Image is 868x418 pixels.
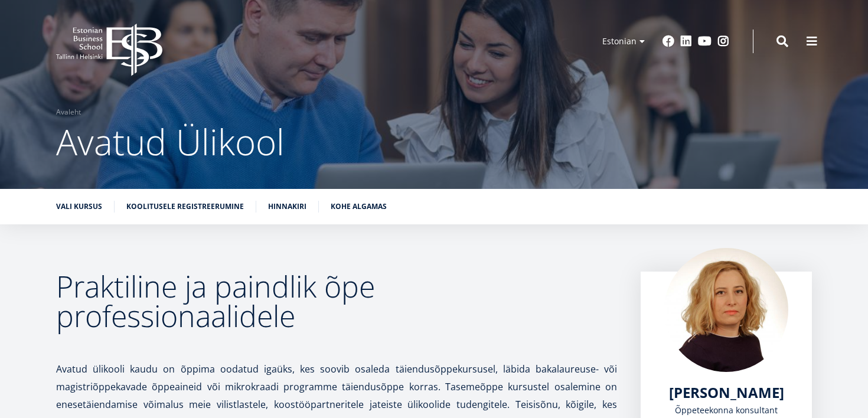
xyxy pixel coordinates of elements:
[669,383,784,402] span: [PERSON_NAME]
[664,248,788,372] img: Kadri Osula Learning Journey Advisor
[56,272,617,331] h2: Praktiline ja paindlik õpe professionaalidele
[56,201,102,213] a: Vali kursus
[698,35,712,47] a: Youtube
[56,117,285,166] span: Avatud Ülikool
[669,384,784,401] a: [PERSON_NAME]
[56,106,81,118] a: Avaleht
[680,35,692,47] a: Linkedin
[126,201,244,213] a: Koolitusele registreerumine
[663,35,674,47] a: Facebook
[331,201,387,213] a: Kohe algamas
[268,201,306,213] a: Hinnakiri
[717,35,729,47] a: Instagram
